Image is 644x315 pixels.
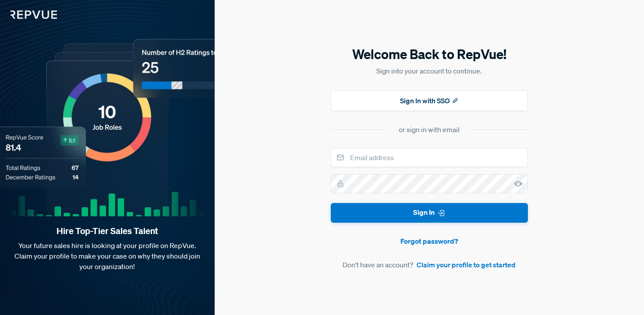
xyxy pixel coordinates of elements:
a: Claim your profile to get started [417,259,516,270]
div: or sign in with email [399,124,460,135]
a: Forgot password? [331,236,528,246]
article: Don't have an account? [331,259,528,270]
h5: Welcome Back to RepVue! [331,45,528,63]
button: Sign In [331,203,528,223]
strong: Hire Top-Tier Sales Talent [14,225,201,237]
input: Email address [331,148,528,167]
p: Your future sales hire is looking at your profile on RepVue. Claim your profile to make your case... [14,240,201,272]
button: Sign In with SSO [331,90,528,111]
p: Sign into your account to continue. [331,66,528,76]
